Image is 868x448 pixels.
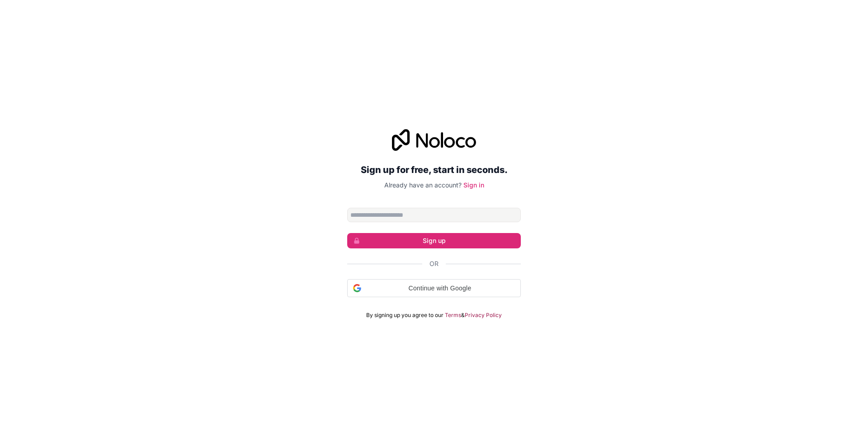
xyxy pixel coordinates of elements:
span: Or [429,259,439,268]
span: & [461,312,465,319]
a: Terms [445,312,461,319]
input: Email address [347,208,521,222]
span: By signing up you agree to our [366,312,443,319]
h2: Sign up for free, start in seconds. [347,162,521,178]
a: Privacy Policy [465,312,502,319]
span: Continue with Google [365,284,515,293]
span: Already have an account? [384,181,462,189]
div: Continue with Google [347,279,521,297]
a: Sign in [463,181,484,189]
button: Sign up [347,233,521,248]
